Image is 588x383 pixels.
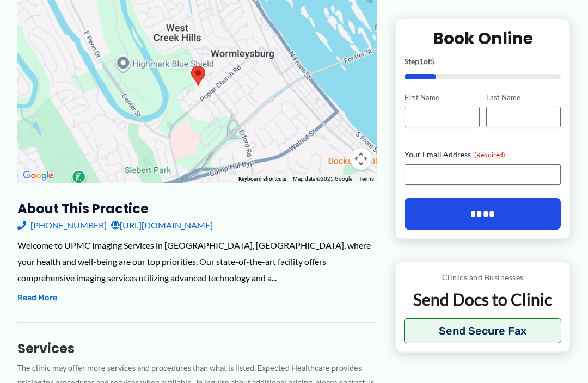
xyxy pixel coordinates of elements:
a: [URL][DOMAIN_NAME] [111,217,213,233]
button: Map camera controls [350,148,372,170]
label: Your Email Address [405,149,561,160]
button: Read More [17,292,57,305]
span: 5 [431,56,435,65]
a: Terms (opens in new tab) [359,176,374,182]
div: Welcome to UPMC Imaging Services in [GEOGRAPHIC_DATA], [GEOGRAPHIC_DATA], where your health and w... [17,237,377,286]
h3: About this practice [17,200,377,217]
button: Keyboard shortcuts [238,175,286,183]
span: Map data ©2025 Google [293,176,352,182]
label: Last Name [486,92,561,102]
p: Clinics and Businesses [404,270,561,285]
span: (Required) [474,151,505,159]
p: Send Docs to Clinic [404,289,561,310]
p: Step of [405,57,561,65]
a: Open this area in Google Maps (opens a new window) [20,169,56,183]
span: 1 [419,56,424,65]
h2: Book Online [405,27,561,48]
a: [PHONE_NUMBER] [17,217,107,233]
h3: Services [17,340,377,357]
label: First Name [405,92,479,102]
button: Send Secure Fax [404,318,561,343]
img: Google [20,169,56,183]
